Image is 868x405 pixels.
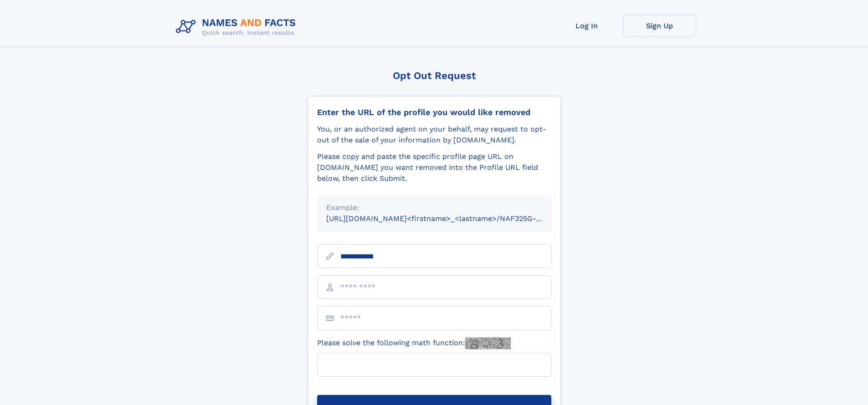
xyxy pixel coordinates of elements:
a: Log In [550,15,623,37]
div: Example: [326,202,542,213]
img: Logo Names and Facts [172,15,303,39]
label: Please solve the following math function: [317,337,511,349]
div: Enter the URL of the profile you would like removed [317,107,551,117]
a: Sign Up [623,15,696,37]
small: [URL][DOMAIN_NAME]<firstname>_<lastname>/NAF325G-xxxxxxxx [326,214,569,223]
div: You, or an authorized agent on your behalf, may request to opt-out of the sale of your informatio... [317,124,551,146]
div: Please copy and paste the specific profile page URL on [DOMAIN_NAME] you want removed into the Pr... [317,151,551,184]
div: Opt Out Request [308,70,561,81]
